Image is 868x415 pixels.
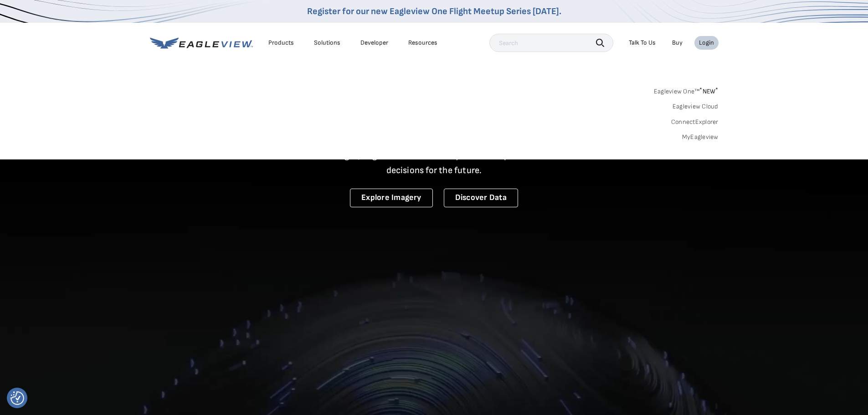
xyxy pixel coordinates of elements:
a: Developer [360,39,388,47]
a: Register for our new Eagleview One Flight Meetup Series [DATE]. [307,6,561,17]
span: NEW [699,87,718,95]
a: Explore Imagery [350,189,433,207]
div: Talk To Us [629,39,656,47]
a: MyEagleview [682,133,719,141]
a: Discover Data [444,189,518,207]
button: Consent Preferences [10,391,24,405]
a: ConnectExplorer [671,118,719,126]
div: Solutions [314,39,340,47]
div: Login [699,39,714,47]
div: Resources [408,39,437,47]
a: Buy [672,39,683,47]
input: Search [489,34,613,52]
img: Revisit consent button [10,391,24,405]
div: Products [268,39,294,47]
a: Eagleview One™*NEW* [654,85,719,95]
a: Eagleview Cloud [673,102,719,111]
